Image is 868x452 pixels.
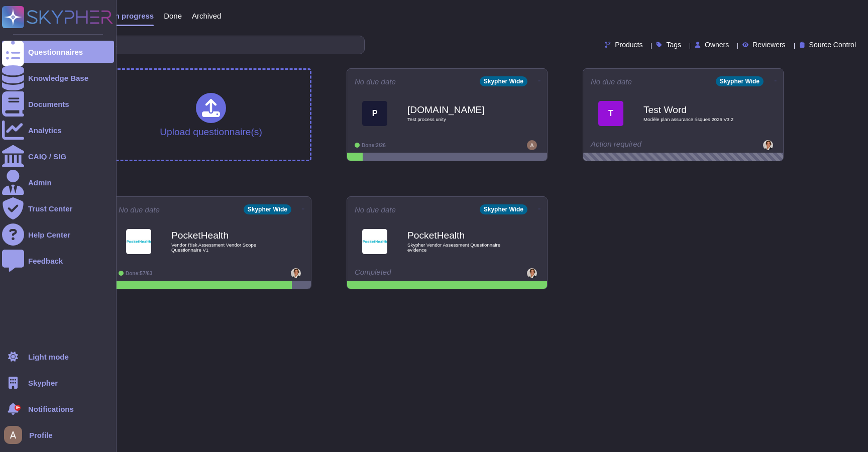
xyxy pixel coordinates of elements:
[126,229,151,254] img: Logo
[2,250,114,272] a: Feedback
[28,257,63,265] div: Feedback
[527,268,537,278] img: user
[164,12,182,20] span: Done
[28,74,88,82] div: Knowledge Base
[643,105,744,115] b: Test Word
[527,140,537,150] img: user
[705,41,729,48] span: Owners
[763,140,773,150] img: user
[171,243,272,252] span: Vendor Risk Assessment Vendor Scope Questionnaire V1
[192,12,221,20] span: Archived
[355,78,396,85] span: No due date
[2,67,114,89] a: Knowledge Base
[2,197,114,219] a: Trust Center
[2,41,114,63] a: Questionnaires
[28,205,72,212] div: Trust Center
[407,105,508,115] b: [DOMAIN_NAME]
[2,171,114,193] a: Admin
[28,353,69,361] div: Light mode
[29,431,53,439] span: Profile
[28,127,62,134] div: Analytics
[28,379,58,387] span: Skypher
[28,405,74,413] span: Notifications
[716,76,764,86] div: Skypher Wide
[407,243,508,252] span: Skypher Vendor Assessment Questionnaire evidence
[28,48,83,56] div: Questionnaires
[407,117,508,122] span: Test process unity
[2,145,114,167] a: CAIQ / SIG
[28,179,52,186] div: Admin
[355,206,396,213] span: No due date
[244,204,291,214] div: Skypher Wide
[666,41,681,48] span: Tags
[4,426,22,444] img: user
[591,78,632,85] span: No due date
[28,153,66,160] div: CAIQ / SIG
[480,76,527,86] div: Skypher Wide
[40,36,364,54] input: Search by keywords
[171,231,272,240] b: PocketHealth
[480,204,527,214] div: Skypher Wide
[615,41,642,48] span: Products
[126,271,152,276] span: Done: 57/63
[362,101,387,126] div: P
[591,140,714,150] div: Action required
[291,268,301,278] img: user
[598,101,623,126] div: T
[355,268,478,278] div: Completed
[362,143,386,148] span: Done: 2/26
[809,41,856,48] span: Source Control
[2,119,114,141] a: Analytics
[407,231,508,240] b: PocketHealth
[362,229,387,254] img: Logo
[113,12,154,20] span: In progress
[119,206,160,213] span: No due date
[28,100,69,108] div: Documents
[2,93,114,115] a: Documents
[160,93,262,137] div: Upload questionnaire(s)
[643,117,744,122] span: Modèle plan assurance risques 2025 V3.2
[15,405,21,411] div: 9+
[28,231,70,239] div: Help Center
[2,223,114,246] a: Help Center
[2,424,29,446] button: user
[752,41,785,48] span: Reviewers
